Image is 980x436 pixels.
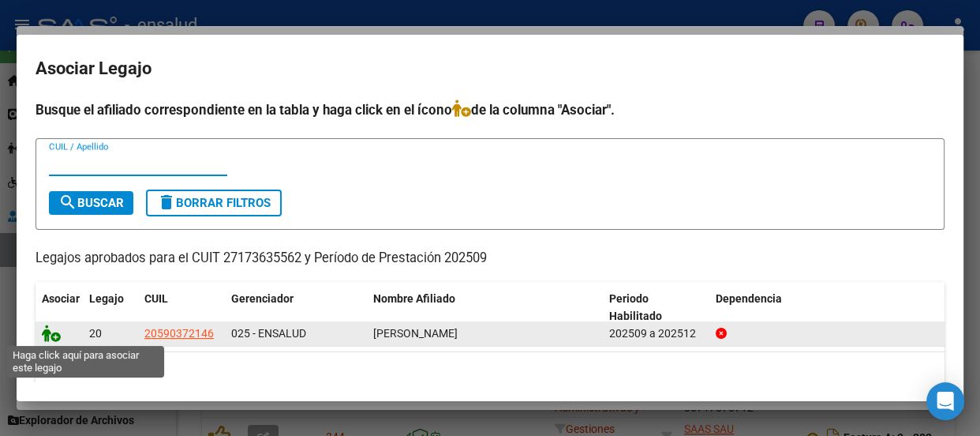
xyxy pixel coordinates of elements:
span: Nombre Afiliado [373,292,455,305]
mat-icon: search [58,193,77,212]
span: Dependencia [716,292,782,305]
div: Open Intercom Messenger [926,382,964,420]
h2: Asociar Legajo [36,54,944,84]
datatable-header-cell: Legajo [83,282,138,334]
span: 20 [89,327,102,340]
datatable-header-cell: Asociar [36,282,83,334]
span: FERREIRA MILONE BELTRAN [373,327,458,340]
datatable-header-cell: Nombre Afiliado [367,282,603,334]
button: Buscar [49,191,133,215]
span: Gerenciador [231,292,294,305]
mat-icon: delete [157,193,176,212]
datatable-header-cell: Gerenciador [225,282,367,334]
datatable-header-cell: Dependencia [709,282,945,334]
div: 1 registros [36,352,944,392]
span: Periodo Habilitado [609,292,662,323]
span: CUIL [144,292,168,305]
span: Borrar Filtros [157,196,271,210]
span: 025 - ENSALUD [231,327,306,340]
datatable-header-cell: Periodo Habilitado [603,282,709,334]
span: Asociar [42,292,80,305]
span: Legajo [89,292,124,305]
p: Legajos aprobados para el CUIT 27173635562 y Período de Prestación 202509 [36,249,944,269]
h4: Busque el afiliado correspondiente en la tabla y haga click en el ícono de la columna "Asociar". [36,100,944,120]
button: Borrar Filtros [146,190,282,216]
div: 202509 a 202512 [609,325,703,343]
datatable-header-cell: CUIL [138,282,225,334]
span: 20590372146 [144,327,214,340]
span: Buscar [58,196,124,210]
